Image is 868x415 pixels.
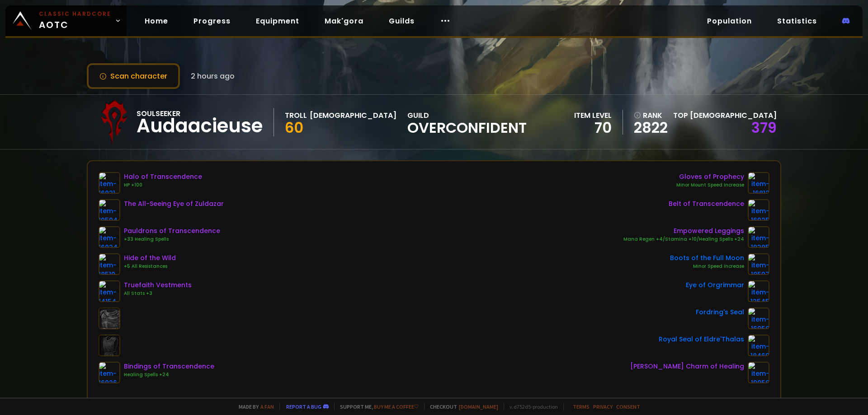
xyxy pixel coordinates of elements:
[748,172,769,194] img: item-16812
[630,362,744,371] div: [PERSON_NAME] Charm of Healing
[670,263,744,270] div: Minor Speed Increase
[186,12,238,30] a: Progress
[374,403,419,410] a: Buy me a coffee
[616,403,640,410] a: Consent
[748,280,769,302] img: item-12545
[99,172,120,194] img: item-16921
[99,199,120,221] img: item-19594
[137,108,263,119] div: Soulseeker
[124,172,202,182] div: Halo of Transcendence
[770,12,824,30] a: Statistics
[676,182,744,189] div: Minor Mount Speed Increase
[659,335,744,344] div: Royal Seal of Eldre'Thalas
[5,5,127,36] a: Classic HardcoreAOTC
[286,403,321,410] a: Report a bug
[39,10,111,32] span: AOTC
[696,308,744,317] div: Fordring's Seal
[317,12,371,30] a: Mak'gora
[748,199,769,221] img: item-16925
[334,403,419,410] span: Support me,
[124,263,176,270] div: +5 All Resistances
[285,110,307,121] div: Troll
[249,12,307,30] a: Equipment
[634,121,668,135] a: 2822
[39,10,111,18] small: Classic Hardcore
[191,70,235,82] span: 2 hours ago
[99,280,120,302] img: item-14154
[260,403,274,410] a: a fan
[124,226,220,236] div: Pauldrons of Transcendence
[124,280,192,290] div: Truefaith Vestments
[124,236,220,243] div: +33 Healing Spells
[686,280,744,290] div: Eye of Orgrimmar
[670,253,744,263] div: Boots of the Full Moon
[407,110,527,135] div: guild
[99,226,120,248] img: item-16924
[748,362,769,383] img: item-19958
[124,253,176,263] div: Hide of the Wild
[124,290,192,297] div: All Stats +3
[382,12,422,30] a: Guilds
[574,110,612,121] div: item level
[233,403,274,410] span: Made by
[124,182,202,189] div: HP +100
[751,117,777,138] a: 379
[504,403,558,410] span: v. d752d5 - production
[137,119,263,133] div: Audaacieuse
[407,121,527,135] span: Overconfident
[124,199,224,209] div: The All-Seeing Eye of Zuldazar
[634,110,668,121] div: rank
[593,403,613,410] a: Privacy
[748,253,769,275] img: item-18507
[124,362,214,371] div: Bindings of Transcendence
[623,226,744,236] div: Empowered Leggings
[99,253,120,275] img: item-18510
[424,403,498,410] span: Checkout
[690,110,777,121] span: [DEMOGRAPHIC_DATA]
[459,403,498,410] a: [DOMAIN_NAME]
[748,335,769,356] img: item-18469
[623,236,744,243] div: Mana Regen +4/Stamina +10/Healing Spells +24
[700,12,759,30] a: Population
[676,172,744,182] div: Gloves of Prophecy
[99,362,120,383] img: item-16926
[669,199,744,209] div: Belt of Transcendence
[748,308,769,329] img: item-16058
[748,226,769,248] img: item-19385
[574,121,612,135] div: 70
[285,117,303,138] span: 60
[137,12,175,30] a: Home
[673,110,777,121] div: Top
[573,403,590,410] a: Terms
[87,63,180,89] button: Scan character
[310,110,396,121] div: [DEMOGRAPHIC_DATA]
[124,371,214,378] div: Healing Spells +24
